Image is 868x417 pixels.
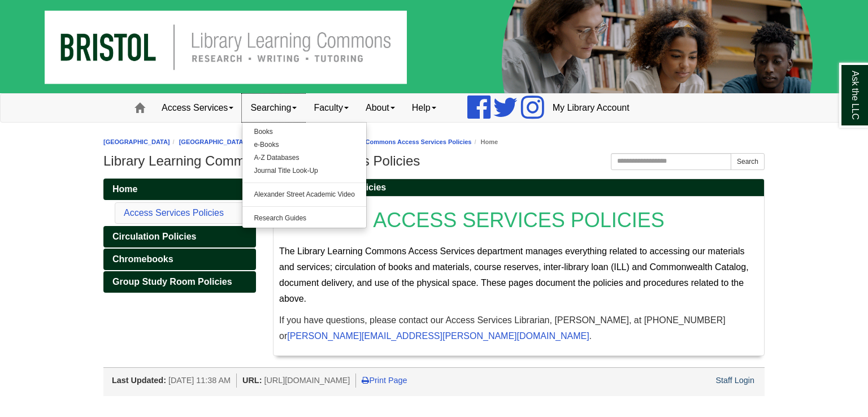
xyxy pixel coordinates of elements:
span: Chromebooks [112,254,173,264]
li: Home [471,137,498,147]
a: About [357,94,403,122]
a: [GEOGRAPHIC_DATA] Learning Commons [179,138,306,145]
a: Books [242,125,366,138]
span: Group Study Room Policies [112,277,232,286]
span: Home [112,184,137,194]
span: Circulation Policies [112,232,196,241]
a: Staff Login [715,376,754,385]
h2: Access Services Policies [274,179,764,197]
i: Print Page [362,376,369,384]
a: Group Study Room Policies [103,271,256,293]
a: [GEOGRAPHIC_DATA] [103,138,170,145]
a: [PERSON_NAME][EMAIL_ADDRESS][PERSON_NAME][DOMAIN_NAME] [287,331,589,341]
a: Help [403,94,445,122]
a: A-Z Databases [242,151,366,164]
a: Journal Title Look-Up [242,164,366,177]
a: Chromebooks [103,249,256,270]
a: Alexander Street Academic Video [242,188,366,201]
a: Circulation Policies [103,226,256,247]
a: Home [103,179,256,200]
span: Last Updated: [112,376,166,385]
span: ACCESS SERVICES POLICIES [373,208,665,232]
span: If you have questions, please contact our Access Services Librarian, [PERSON_NAME], at [PHONE_NUM... [279,315,726,341]
a: Research Guides [242,212,366,225]
a: Searching [242,94,305,122]
a: My Library Account [544,94,638,122]
a: Access Services [153,94,242,122]
a: Print Page [362,376,407,385]
span: URL: [242,376,262,385]
h1: Library Learning Commons Access Services Policies [103,153,765,169]
button: Search [731,153,765,170]
a: e-Books [242,138,366,151]
span: The Library Learning Commons Access Services department manages everything related to accessing o... [279,246,749,303]
a: Faculty [305,94,357,122]
span: [URL][DOMAIN_NAME] [264,376,350,385]
a: Library Learning Commons Access Services Policies [315,138,472,145]
a: Access Services Policies [124,208,224,218]
nav: breadcrumb [103,137,765,147]
span: [DATE] 11:38 AM [168,376,231,385]
div: Guide Pages [103,179,256,293]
